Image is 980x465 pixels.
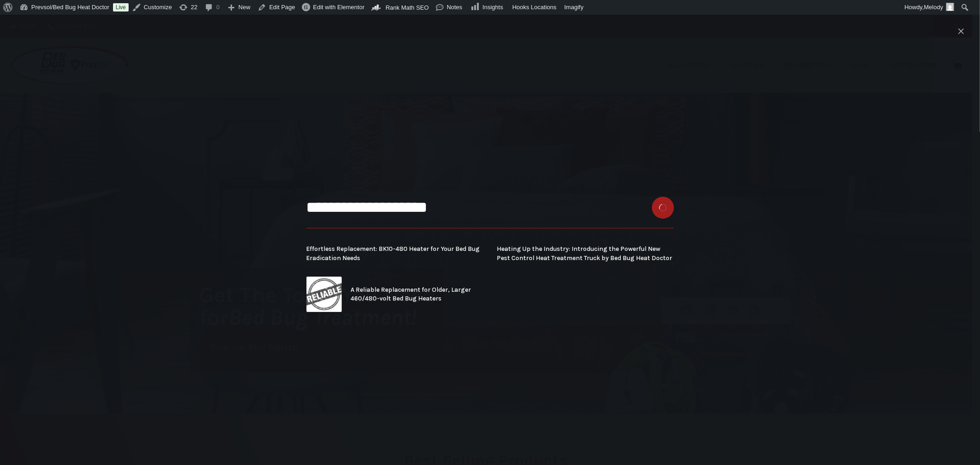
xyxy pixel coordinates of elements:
span: Effortless Replacement: BK10-480 Heater for Your Bed Bug Eradication Needs [306,244,483,262]
input: Search for... [306,187,674,228]
span: Melody [924,4,943,11]
a: Live [113,3,129,11]
button: Close search modal [954,24,969,39]
button: Search button [652,197,674,219]
span: A Reliable Replacement for Older, Larger 460/480-volt Bed Bug Heaters [351,285,483,303]
img: shutterstock_1899796516-100x100.jpeg [306,277,342,312]
div: Search results [306,244,674,312]
span: Edit with Elementor [313,4,364,11]
span: Heating Up the Industry: Introducing the Powerful New Pest Control Heat Treatment Truck by Bed Bu... [497,244,674,262]
button: Open LiveChat chat widget [7,4,35,31]
span: Insights [482,4,503,11]
span: Rank Math SEO [385,4,429,11]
